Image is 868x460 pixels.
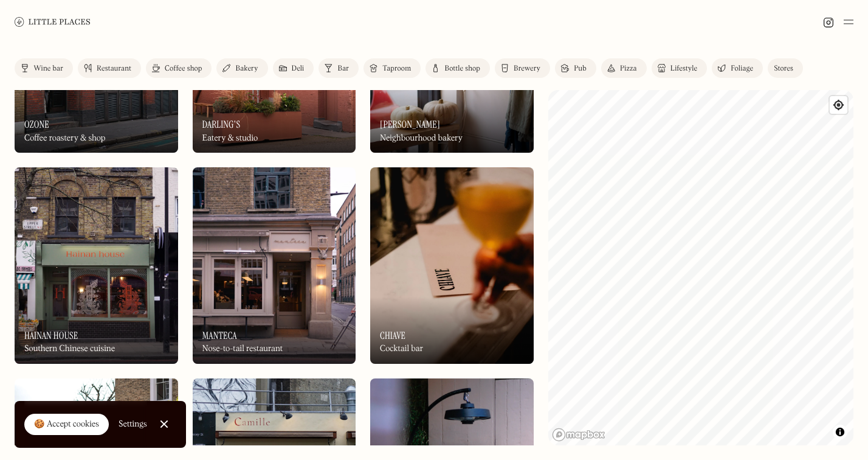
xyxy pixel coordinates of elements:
[24,414,109,436] a: 🍪 Accept cookies
[319,58,359,78] a: Bar
[830,96,847,114] button: Find my location
[363,58,421,78] a: Taproom
[555,58,596,78] a: Pub
[380,133,463,144] div: Neighbourhood bakery
[119,411,147,438] a: Settings
[193,167,356,363] img: Manteca
[292,65,305,72] div: Deli
[24,330,78,341] h3: Hainan House
[670,65,697,72] div: Lifestyle
[380,330,405,341] h3: Chiave
[514,65,540,72] div: Brewery
[164,424,164,425] div: Close Cookie Popup
[337,65,349,72] div: Bar
[165,65,202,72] div: Coffee shop
[620,65,637,72] div: Pizza
[552,428,605,442] a: Mapbox homepage
[370,167,534,363] img: Chiave
[833,425,847,439] button: Toggle attribution
[273,58,314,78] a: Deli
[235,65,258,72] div: Bakery
[119,420,147,428] div: Settings
[24,133,105,144] div: Coffee roastery & shop
[202,119,241,130] h3: Darling's
[444,65,480,72] div: Bottle shop
[152,412,176,436] a: Close Cookie Popup
[146,58,212,78] a: Coffee shop
[78,58,141,78] a: Restaurant
[495,58,550,78] a: Brewery
[425,58,490,78] a: Bottle shop
[774,65,793,72] div: Stores
[548,90,854,445] canvas: Map
[836,425,844,439] span: Toggle attribution
[380,344,423,354] div: Cocktail bar
[24,344,115,354] div: Southern Chinese cuisine
[601,58,647,78] a: Pizza
[193,167,356,363] a: MantecaMantecaMantecaNose-to-tail restaurant
[202,330,237,341] h3: Manteca
[380,119,440,130] h3: [PERSON_NAME]
[24,119,49,130] h3: Ozone
[15,167,178,363] a: Hainan HouseHainan HouseHainan HouseSouthern Chinese cuisine
[768,58,803,78] a: Stores
[15,58,73,78] a: Wine bar
[33,65,63,72] div: Wine bar
[382,65,411,72] div: Taproom
[202,133,258,144] div: Eatery & studio
[370,167,534,363] a: ChiaveChiaveChiaveCocktail bar
[731,65,753,72] div: Foliage
[34,419,99,431] div: 🍪 Accept cookies
[712,58,763,78] a: Foliage
[216,58,267,78] a: Bakery
[15,167,178,363] img: Hainan House
[97,65,131,72] div: Restaurant
[574,65,587,72] div: Pub
[202,344,283,354] div: Nose-to-tail restaurant
[652,58,707,78] a: Lifestyle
